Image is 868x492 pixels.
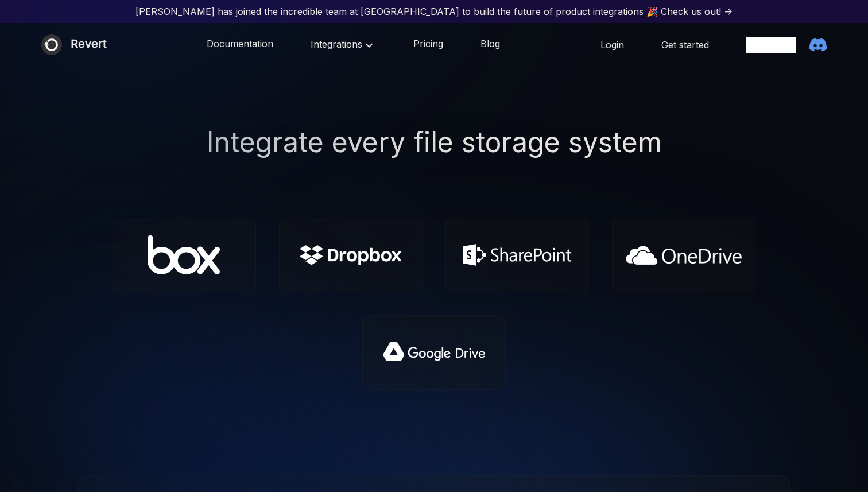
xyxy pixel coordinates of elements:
[746,37,796,53] iframe: Leave a Star!
[381,340,487,365] img: Google drive Icon
[207,37,273,52] a: Documentation
[311,38,376,50] span: Integrations
[661,38,709,51] a: Get started
[148,235,222,275] img: Box Icon
[41,34,62,55] img: Revert logo
[300,245,401,265] img: Dropbox Icon
[600,38,624,51] a: Login
[455,235,580,275] img: Sharepoint Icon
[480,37,500,52] a: Blog
[71,34,107,55] div: Revert
[5,5,863,18] a: [PERSON_NAME] has joined the incredible team at [GEOGRAPHIC_DATA] to build the future of product ...
[413,37,443,52] a: Pricing
[626,246,742,265] img: Onedrive Icon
